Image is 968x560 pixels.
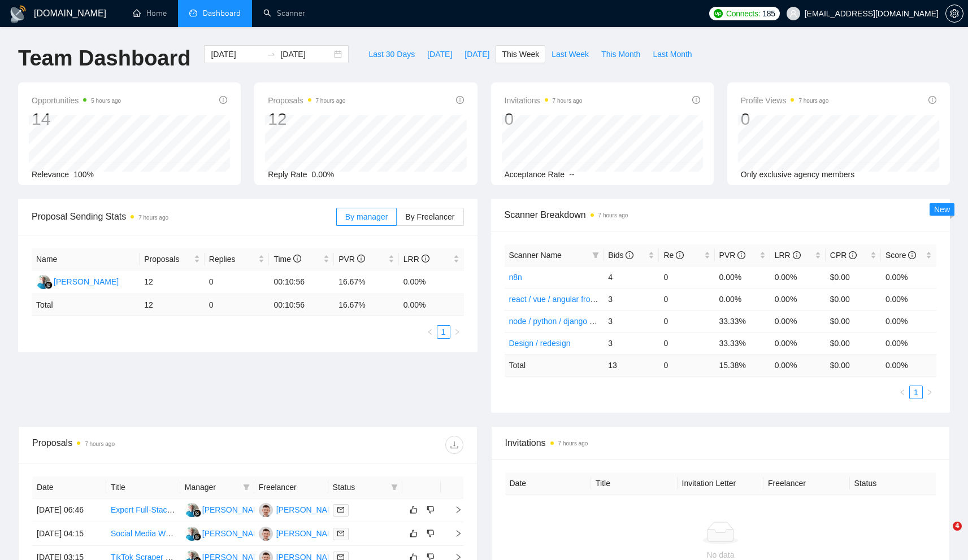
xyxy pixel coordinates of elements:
td: 0.00% [770,266,826,288]
td: 0.00% [715,266,770,288]
td: 0 [659,288,714,310]
span: info-circle [422,255,429,262]
span: Time [274,255,301,264]
button: Last Month [646,45,698,63]
span: left [899,389,906,396]
button: [DATE] [458,45,496,63]
button: right [923,386,936,399]
div: [PERSON_NAME] [202,527,267,540]
span: New [934,205,950,214]
span: [DATE] [465,48,489,60]
span: filter [389,479,400,496]
div: [PERSON_NAME] [54,275,119,288]
time: 7 hours ago [85,441,115,447]
span: filter [391,484,398,491]
button: right [450,325,464,339]
td: 33.33% [715,332,770,354]
time: 7 hours ago [798,98,828,104]
li: 1 [909,386,923,399]
td: 12 [140,270,205,294]
th: Proposals [140,248,205,270]
td: $0.00 [826,288,881,310]
th: Invitation Letter [678,473,764,495]
img: SS [36,275,50,289]
td: 0 [659,354,714,376]
span: CPR [830,251,857,260]
a: 1 [437,326,450,338]
span: like [410,505,418,514]
span: download [446,440,463,449]
th: Manager [180,476,254,498]
li: 1 [437,325,450,339]
img: gigradar-bm.png [45,281,53,289]
td: 0.00 % [399,294,464,316]
a: Design / redesign [509,339,571,348]
div: [PERSON_NAME] [202,504,267,516]
span: info-circle [357,255,365,262]
th: Date [32,476,106,498]
td: 15.38 % [715,354,770,376]
a: Social Media Workflow Developer – n8n / [DOMAIN_NAME] Automation [111,529,363,538]
a: SS[PERSON_NAME] [185,528,267,537]
td: 0.00% [770,310,826,332]
span: PVR [719,251,746,260]
a: Expert Full-Stack TypeScript Developer Needed for SaaS Project Takeover [111,505,372,514]
span: Proposal Sending Stats [32,209,336,224]
td: $0.00 [826,266,881,288]
time: 7 hours ago [316,98,346,104]
span: setting [946,9,963,18]
span: right [454,329,461,335]
img: RR [259,527,273,541]
div: [PERSON_NAME] [276,527,341,540]
a: searchScanner [263,8,305,18]
td: 33.33% [715,310,770,332]
button: like [407,527,420,540]
input: End date [280,48,332,60]
span: filter [243,484,250,491]
li: Previous Page [896,386,909,399]
img: upwork-logo.png [714,9,723,18]
li: Previous Page [423,325,437,339]
td: 13 [604,354,659,376]
th: Title [591,473,678,495]
a: homeHome [133,8,167,18]
span: Only exclusive agency members [741,170,855,179]
th: Freelancer [254,476,328,498]
td: 3 [604,332,659,354]
span: LRR [403,255,429,264]
input: Start date [211,48,262,60]
span: filter [592,252,599,259]
td: 0.00 % [881,354,936,376]
span: Opportunities [32,94,121,107]
td: $ 0.00 [826,354,881,376]
td: 00:10:56 [269,294,334,316]
div: 14 [32,108,121,130]
button: Last Week [545,45,595,63]
th: Title [106,476,180,498]
span: Status [333,481,387,493]
img: SS [185,527,199,541]
a: RR[PERSON_NAME] [259,528,341,537]
button: left [896,386,909,399]
button: setting [945,5,963,23]
span: dislike [427,505,435,514]
td: $0.00 [826,310,881,332]
td: 0.00% [770,332,826,354]
td: 3 [604,310,659,332]
span: LRR [775,251,801,260]
td: 16.67% [334,270,399,294]
td: 0.00% [715,288,770,310]
a: SS[PERSON_NAME] [36,277,119,286]
span: -- [569,170,574,179]
td: 0.00% [399,270,464,294]
button: [DATE] [421,45,458,63]
span: This Week [502,48,539,60]
span: swap-right [267,50,276,59]
div: 0 [741,108,829,130]
li: Next Page [923,386,936,399]
span: By Freelancer [405,212,454,221]
span: [DATE] [427,48,452,60]
th: Freelancer [763,473,850,495]
td: Expert Full-Stack TypeScript Developer Needed for SaaS Project Takeover [106,498,180,522]
span: By manager [345,212,388,221]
